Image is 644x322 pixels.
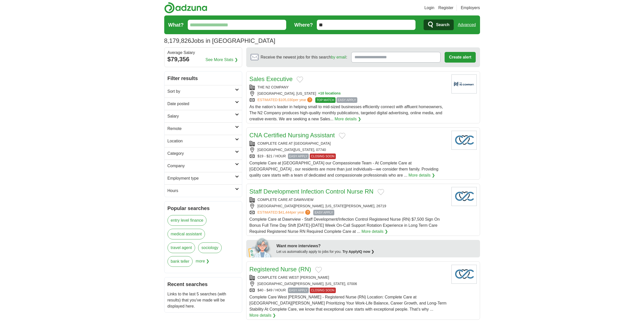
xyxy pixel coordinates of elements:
[168,280,239,288] h2: Recent searches
[250,75,293,82] a: Sales Executive
[307,97,312,102] span: ?
[164,98,242,110] a: Date posted
[461,5,480,11] a: Employers
[451,187,477,206] img: Company logo
[164,172,242,184] a: Employment type
[313,210,334,215] span: EASY APPLY
[318,91,341,96] button: +10 locations
[168,163,235,169] h2: Company
[168,88,235,94] h2: Sort by
[278,98,293,102] span: $105,030
[168,21,184,29] label: What?
[424,5,434,11] a: Login
[168,150,235,157] h2: Category
[310,154,336,159] span: CLOSING SOON
[250,203,447,209] div: [GEOGRAPHIC_DATA][PERSON_NAME], [US_STATE][PERSON_NAME], 26719
[458,20,476,30] a: Advanced
[294,21,313,29] label: Where?
[451,131,477,150] img: Company logo
[318,91,320,96] span: +
[250,91,447,96] div: [GEOGRAPHIC_DATA], [US_STATE]
[164,71,242,85] h2: Filter results
[250,188,373,195] a: Staff Development Infection Control Nurse RN
[335,116,361,122] a: More details ❯
[258,210,311,215] a: ESTIMATED:$41,444per year?
[164,160,242,172] a: Company
[168,113,235,119] h2: Salary
[277,243,477,249] div: Want more interviews?
[451,265,477,284] img: Company logo
[168,175,235,181] h2: Employment type
[297,77,303,83] button: Add to favorite jobs
[250,217,440,234] span: Complete Care at Dawnview - Staff Development/Infection Control Registered Nurse (RN) $7,500 Sign...
[164,147,242,160] a: Category
[168,188,235,194] h2: Hours
[250,85,447,90] div: THE N2 COMPANY
[438,5,453,11] a: Register
[250,295,447,311] span: Complete Care West [PERSON_NAME] - Registered Nurse (RN) Location: Complete Care at [GEOGRAPHIC_D...
[315,267,322,273] button: Add to favorite jobs
[250,288,447,293] div: $40 - $49 / HOUR
[261,54,347,60] span: Receive the newest jobs for this search :
[250,281,447,287] div: [GEOGRAPHIC_DATA][PERSON_NAME], [US_STATE], 07006
[168,242,195,253] a: travel agent
[278,210,291,214] span: $41,444
[250,147,447,153] div: [GEOGRAPHIC_DATA][US_STATE], 07740
[164,36,191,45] span: 8,179,826
[445,52,475,63] button: Create alert
[250,197,447,202] div: COMPLETE CARE AT DAWNVIEW
[339,133,345,139] button: Add to favorite jobs
[250,266,311,273] a: Registered Nurse (RN)
[424,20,454,30] button: Search
[408,172,435,178] a: More details ❯
[168,51,239,55] div: Average Salary
[164,2,207,13] img: Adzuna logo
[168,291,239,309] p: Links to the last 5 searches (with results) that you've made will be displayed here.
[164,184,242,197] a: Hours
[250,132,335,139] a: CNA Certified Nursing Assistant
[305,210,310,215] span: ?
[164,37,275,44] h1: Jobs in [GEOGRAPHIC_DATA]
[168,215,207,226] a: entry level finance
[198,242,222,253] a: sociology
[331,55,346,59] a: by email
[436,20,449,30] span: Search
[168,101,235,107] h2: Date posted
[361,229,388,235] a: More details ❯
[250,161,439,177] span: Complete Care at [GEOGRAPHIC_DATA] our Compassionate Team - At Complete Care at [GEOGRAPHIC_DATA]...
[315,97,335,103] span: TOP MATCH
[168,204,239,212] h2: Popular searches
[288,154,309,159] span: EASY APPLY
[248,237,273,257] img: apply-iq-scientist.png
[164,85,242,98] a: Sort by
[337,97,357,103] span: EASY APPLY
[250,141,447,146] div: COMPLETE CARE AT [GEOGRAPHIC_DATA]
[168,229,205,239] a: medical assistant
[168,126,235,132] h2: Remote
[258,97,314,103] a: ESTIMATED:$105,030per year?
[168,138,235,144] h2: Location
[250,154,447,159] div: $19 - $21 / HOUR
[205,57,238,63] a: See More Stats ❯
[164,135,242,147] a: Location
[378,189,384,195] button: Add to favorite jobs
[250,105,443,121] span: As the nation’s leader in helping small to mid-sized businesses efficiently connect with affluent...
[288,288,309,293] span: EASY APPLY
[250,275,447,280] div: COMPLETE CARE WEST [PERSON_NAME]
[310,288,336,293] span: CLOSING SOON
[342,250,374,254] a: Try ApplyIQ now ❯
[164,122,242,135] a: Remote
[277,249,477,254] div: Let us automatically apply to jobs for you.
[168,256,193,267] a: bank teller
[196,256,209,270] span: more ❯
[451,74,477,93] img: Company logo
[250,312,276,318] a: More details ❯
[168,55,239,64] div: $79,356
[164,110,242,122] a: Salary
